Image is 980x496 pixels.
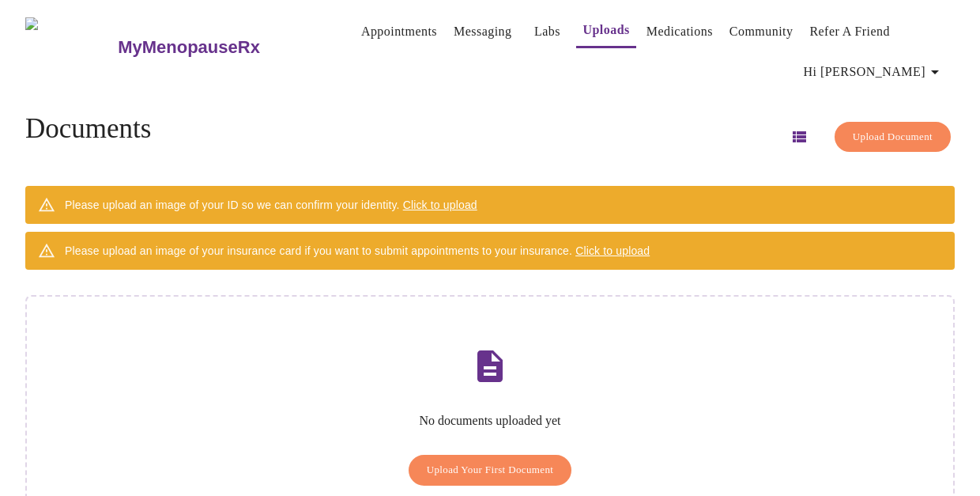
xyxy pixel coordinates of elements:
[447,16,518,47] button: Messaging
[25,17,116,77] img: MyMenopauseRx Logo
[409,455,572,486] button: Upload Your First Document
[118,37,260,58] h3: MyMenopauseRx
[454,21,511,43] a: Messaging
[427,461,554,479] span: Upload Your First Document
[65,237,650,265] div: Please upload an image of your insurance card if you want to submit appointments to your insurance.
[576,14,635,48] button: Uploads
[797,56,951,88] button: Hi [PERSON_NAME]
[803,16,896,47] button: Refer a Friend
[534,21,560,43] a: Labs
[723,16,800,47] button: Community
[46,414,934,428] p: No documents uploaded yet
[853,128,933,146] span: Upload Document
[646,21,713,43] a: Medications
[361,21,437,43] a: Appointments
[780,118,818,156] button: Switch to list view
[25,113,151,145] h4: Documents
[809,21,890,43] a: Refer a Friend
[65,191,477,219] div: Please upload an image of your ID so we can confirm your identity.
[116,20,323,75] a: MyMenopauseRx
[355,16,443,47] button: Appointments
[804,61,944,83] span: Hi [PERSON_NAME]
[575,244,650,257] span: Click to upload
[640,16,719,47] button: Medications
[835,122,951,153] button: Upload Document
[582,19,629,41] a: Uploads
[729,21,793,43] a: Community
[522,16,572,47] button: Labs
[403,199,477,211] span: Click to upload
